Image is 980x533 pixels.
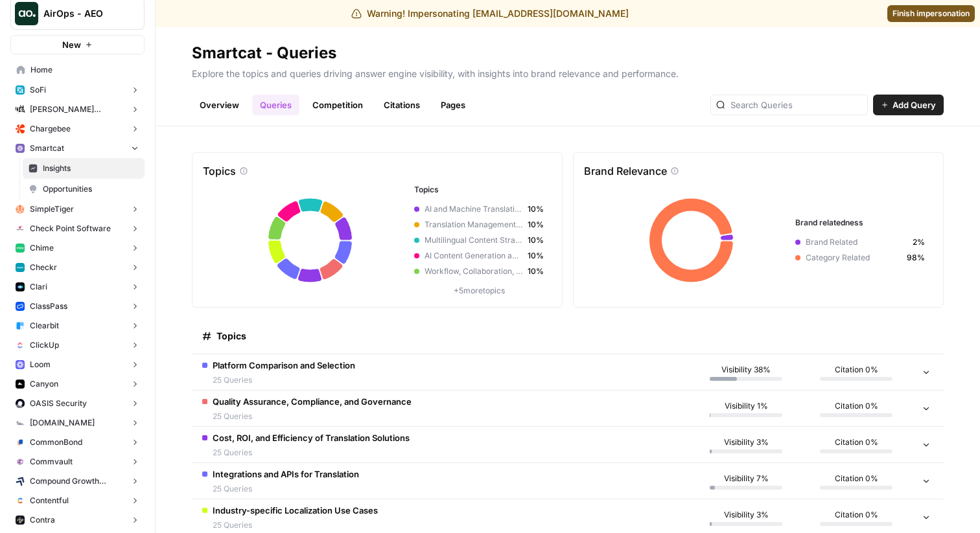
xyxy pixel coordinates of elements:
span: AirOps - AEO [43,7,122,20]
span: Chime [30,242,54,254]
span: Platform Comparison and Selection [213,359,355,372]
span: Industry-specific Localization Use Cases [213,504,378,517]
span: OASIS Security [30,398,87,409]
img: z4c86av58qw027qbtb91h24iuhub [16,302,25,311]
img: rkye1xl29jr3pw1t320t03wecljb [16,144,25,153]
span: AI Content Generation and Copywriting [425,250,522,262]
img: kaevn8smg0ztd3bicv5o6c24vmo8 [16,477,25,486]
button: Check Point Software [10,219,145,238]
img: 0idox3onazaeuxox2jono9vm549w [16,380,25,389]
input: Search Queries [730,98,862,111]
span: Opportunities [43,183,139,195]
img: mhv33baw7plipcpp00rsngv1nu95 [16,244,25,253]
a: Insights [23,158,145,179]
span: Loom [30,359,51,370]
a: Citations [376,95,428,115]
span: Citation 0% [835,437,878,448]
h3: Topics [414,184,544,196]
span: Visibility 38% [721,364,771,376]
button: Clearbit [10,316,145,335]
button: Commvault [10,452,145,471]
img: 2ud796hvc3gw7qwjscn75txc5abr [16,496,25,505]
button: Canyon [10,374,145,394]
span: Brand Related [806,236,907,248]
button: Contentful [10,491,145,510]
button: Chargebee [10,119,145,139]
span: [DOMAIN_NAME] [30,417,95,429]
img: m87i3pytwzu9d7629hz0batfjj1p [16,105,25,114]
span: 25 Queries [213,447,410,459]
span: Cost, ROI, and Efficiency of Translation Solutions [213,431,410,444]
p: Brand Relevance [584,163,667,179]
span: Home [30,64,139,76]
div: Warning! Impersonating [EMAIL_ADDRESS][DOMAIN_NAME] [351,7,629,20]
span: Contra [30,514,55,526]
a: Pages [433,95,473,115]
span: ClassPass [30,301,67,312]
span: 2% [913,236,925,248]
button: CommonBond [10,433,145,452]
img: glq0fklpdxbalhn7i6kvfbbvs11n [16,438,25,447]
p: + 5 more topics [414,285,544,297]
img: h6qlr8a97mop4asab8l5qtldq2wv [16,282,25,291]
button: [DOMAIN_NAME] [10,413,145,433]
img: red1k5sizbc2zfjdzds8kz0ky0wq [16,399,25,408]
p: Topics [203,163,236,179]
span: 10% [528,266,544,277]
span: Workflow, Collaboration, and Project Management [425,266,522,277]
a: Competition [305,95,371,115]
button: OASIS Security [10,394,145,413]
img: azd67o9nw473vll9dbscvlvo9wsn [16,516,25,525]
button: Checkr [10,258,145,277]
button: Add Query [873,95,944,115]
img: gddfodh0ack4ddcgj10xzwv4nyos [16,224,25,233]
img: nyvnio03nchgsu99hj5luicuvesv [16,341,25,350]
p: Explore the topics and queries driving answer engine visibility, with insights into brand relevan... [192,63,944,80]
span: Quality Assurance, Compliance, and Governance [213,395,412,408]
button: Chime [10,238,145,258]
span: [PERSON_NAME] [PERSON_NAME] at Work [30,104,125,115]
img: hlg0wqi1id4i6sbxkcpd2tyblcaw [16,205,25,214]
span: 25 Queries [213,374,355,386]
span: Checkr [30,262,57,273]
span: Check Point Software [30,223,111,234]
img: wev6amecshr6l48lvue5fy0bkco1 [16,360,25,369]
button: [PERSON_NAME] [PERSON_NAME] at Work [10,100,145,119]
span: Visibility 3% [724,509,769,521]
img: jkhkcar56nid5uw4tq7euxnuco2o [16,124,25,133]
span: Chargebee [30,123,71,135]
span: 25 Queries [213,483,359,495]
button: ClickUp [10,335,145,355]
span: Topics [216,330,246,343]
span: 10% [528,250,544,262]
img: 78cr82s63dt93a7yj2fue7fuqlci [16,263,25,272]
button: Smartcat [10,139,145,158]
span: Translation Management Systems [425,219,522,231]
span: Integrations and APIs for Translation [213,468,359,481]
span: 25 Queries [213,519,378,531]
span: Citation 0% [835,509,878,521]
span: Smartcat [30,142,64,154]
img: fr92439b8i8d8kixz6owgxh362ib [16,321,25,330]
span: Citation 0% [835,364,878,376]
span: Category Related [806,252,902,264]
span: Visibility 7% [724,473,769,484]
span: Canyon [30,378,58,390]
span: 10% [528,203,544,215]
button: ClassPass [10,297,145,316]
button: New [10,35,145,54]
span: Visibility 1% [725,400,768,412]
span: Clari [30,281,47,293]
button: Clari [10,277,145,297]
a: Home [10,60,145,80]
span: Citation 0% [835,473,878,484]
h3: Brand relatedness [795,217,925,229]
span: New [62,38,81,51]
span: CommonBond [30,437,82,448]
a: Opportunities [23,179,145,199]
img: apu0vsiwfa15xu8z64806eursjsk [16,85,25,95]
span: AI and Machine Translation [425,203,522,215]
button: SimpleTiger [10,199,145,219]
button: Contra [10,510,145,530]
span: SoFi [30,84,46,96]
